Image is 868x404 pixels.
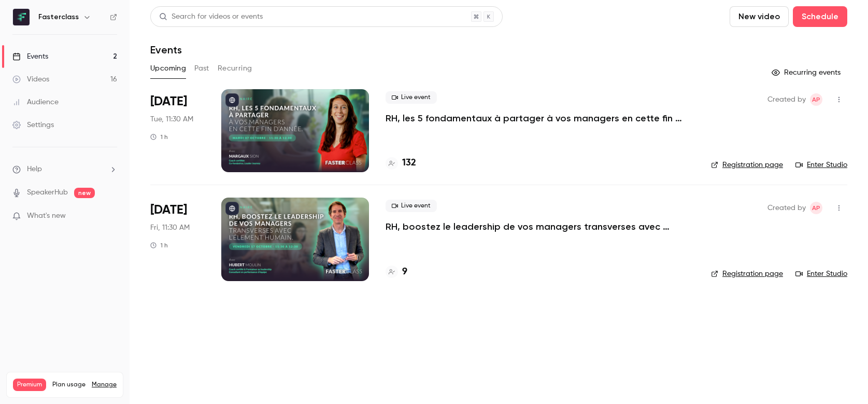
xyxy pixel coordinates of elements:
span: What's new [27,211,66,221]
div: 1 h [150,241,168,249]
span: Help [27,164,42,175]
button: Schedule [793,6,847,27]
span: [DATE] [150,93,187,110]
img: Fasterclass [13,9,30,25]
div: Events [12,51,48,62]
div: Search for videos or events [159,11,263,22]
span: Plan usage [52,381,86,389]
span: Premium [13,379,46,391]
a: Enter Studio [795,269,847,279]
button: Recurring [218,60,252,77]
button: Upcoming [150,60,186,77]
h1: Events [150,44,182,56]
button: New video [730,6,789,27]
div: Domaine: [DOMAIN_NAME] [27,27,117,35]
a: Manage [92,381,117,389]
span: Live event [386,200,437,212]
span: Fri, 11:30 AM [150,222,190,233]
span: AP [812,202,820,214]
a: RH, les 5 fondamentaux à partager à vos managers en cette fin d’année. [386,112,694,124]
a: Enter Studio [795,160,847,170]
a: 9 [386,265,407,279]
div: Settings [12,120,54,130]
a: 132 [386,156,416,170]
img: tab_domain_overview_orange.svg [42,65,50,74]
a: SpeakerHub [27,187,68,198]
span: new [74,188,95,198]
div: Mots-clés [129,66,159,73]
div: Oct 17 Fri, 11:30 AM (Europe/Paris) [150,198,205,281]
span: AP [812,93,820,106]
span: [DATE] [150,202,187,218]
span: Amory Panné [810,202,822,214]
span: Amory Panné [810,93,822,106]
span: Tue, 11:30 AM [150,114,193,124]
a: Registration page [711,160,783,170]
button: Recurring events [767,64,847,81]
span: Created by [767,93,806,106]
div: 1 h [150,133,168,141]
span: Created by [767,202,806,214]
div: Domaine [53,66,80,73]
div: Videos [12,74,49,85]
h4: 132 [402,156,416,170]
span: Live event [386,91,437,104]
img: logo_orange.svg [17,17,25,25]
img: tab_keywords_by_traffic_grey.svg [118,65,126,74]
img: website_grey.svg [17,27,25,35]
h6: Fasterclass [38,12,79,22]
div: v 4.0.25 [29,17,51,25]
li: help-dropdown-opener [12,164,117,175]
h4: 9 [402,265,407,279]
a: Registration page [711,269,783,279]
div: Oct 7 Tue, 11:30 AM (Europe/Paris) [150,89,205,172]
div: Audience [12,97,59,107]
button: Past [194,60,209,77]
a: RH, boostez le leadership de vos managers transverses avec l’Élement Humain. [386,220,694,233]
